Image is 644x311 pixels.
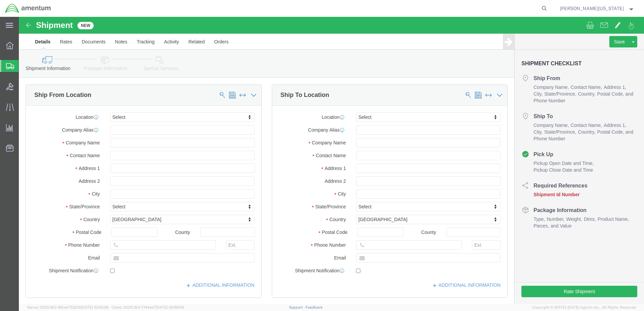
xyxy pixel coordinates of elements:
[27,305,108,309] span: Server: 2025.19.0-192a4753216
[560,5,624,12] span: Andrew Washington
[111,305,184,309] span: Client: 2025.19.0-7f44ea7
[289,305,306,309] a: Support
[532,305,636,310] span: Copyright © [DATE]-[DATE] Agistix Inc., All Rights Reserved
[305,305,323,309] a: Feedback
[81,305,108,309] span: [DATE] 10:05:38
[19,17,644,304] iframe: FS Legacy Container
[559,4,635,12] button: [PERSON_NAME][US_STATE]
[156,305,184,309] span: [DATE] 09:58:55
[5,3,51,13] img: logo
